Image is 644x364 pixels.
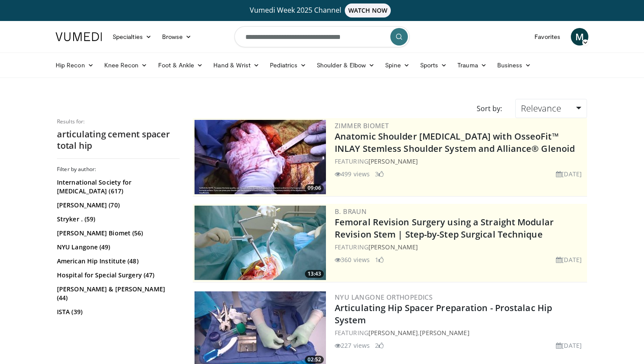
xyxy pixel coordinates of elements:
[305,356,324,364] span: 02:52
[50,56,99,74] a: Hip Recon
[57,243,177,252] a: NYU Langone (49)
[335,341,370,350] li: 227 views
[195,120,326,194] a: 09:06
[368,243,418,251] a: [PERSON_NAME]
[556,169,582,178] li: [DATE]
[470,99,509,118] div: Sort by:
[335,242,585,252] div: FEATURING
[492,56,537,74] a: Business
[415,56,453,74] a: Sports
[521,102,561,114] span: Relevance
[529,28,566,45] a: Favorites
[368,329,418,337] a: [PERSON_NAME]
[571,28,588,45] a: M
[335,169,370,178] li: 499 views
[57,129,180,151] h2: articulating cement spacer total hip
[265,56,311,74] a: Pediatrics
[57,201,177,210] a: [PERSON_NAME] (70)
[335,121,389,130] a: Zimmer Biomet
[57,229,177,238] a: [PERSON_NAME] Biomet (56)
[195,206,326,280] a: 13:43
[375,169,384,178] li: 3
[375,341,384,350] li: 2
[335,207,367,216] a: B. Braun
[195,120,326,194] img: 59d0d6d9-feca-4357-b9cd-4bad2cd35cb6.300x170_q85_crop-smart_upscale.jpg
[375,255,384,264] li: 1
[556,341,582,350] li: [DATE]
[556,255,582,264] li: [DATE]
[57,285,177,302] a: [PERSON_NAME] & [PERSON_NAME] (44)
[380,56,414,74] a: Spine
[57,3,587,17] a: Vumedi Week 2025 ChannelWATCH NOW
[57,118,180,125] p: Results for:
[157,28,197,45] a: Browse
[335,157,585,166] div: FEATURING
[335,302,552,326] a: Articulating Hip Spacer Preparation - Prostalac Hip System
[195,206,326,280] img: 4275ad52-8fa6-4779-9598-00e5d5b95857.300x170_q85_crop-smart_upscale.jpg
[57,178,177,196] a: International Society for [MEDICAL_DATA] (617)
[56,32,102,41] img: VuMedi Logo
[335,293,432,301] a: NYU Langone Orthopedics
[57,166,180,173] h3: Filter by author:
[57,271,177,280] a: Hospital for Special Surgery (47)
[368,157,418,165] a: [PERSON_NAME]
[335,255,370,264] li: 360 views
[107,28,157,45] a: Specialties
[57,215,177,224] a: Stryker . (59)
[311,56,380,74] a: Shoulder & Elbow
[153,56,209,74] a: Foot & Ankle
[208,56,265,74] a: Hand & Wrist
[305,184,324,192] span: 09:06
[420,329,469,337] a: [PERSON_NAME]
[99,56,153,74] a: Knee Recon
[57,257,177,266] a: American Hip Institute (48)
[345,3,391,17] span: WATCH NOW
[335,130,575,154] a: Anatomic Shoulder [MEDICAL_DATA] with OsseoFit™ INLAY Stemless Shoulder System and Alliance® Glenoid
[452,56,492,74] a: Trauma
[335,216,554,240] a: Femoral Revision Surgery using a Straight Modular Revision Stem | Step-by-Step Surgical Technique
[57,308,177,316] a: ISTA (39)
[305,270,324,278] span: 13:43
[335,328,585,337] div: FEATURING ,
[515,99,587,118] a: Relevance
[234,26,410,47] input: Search topics, interventions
